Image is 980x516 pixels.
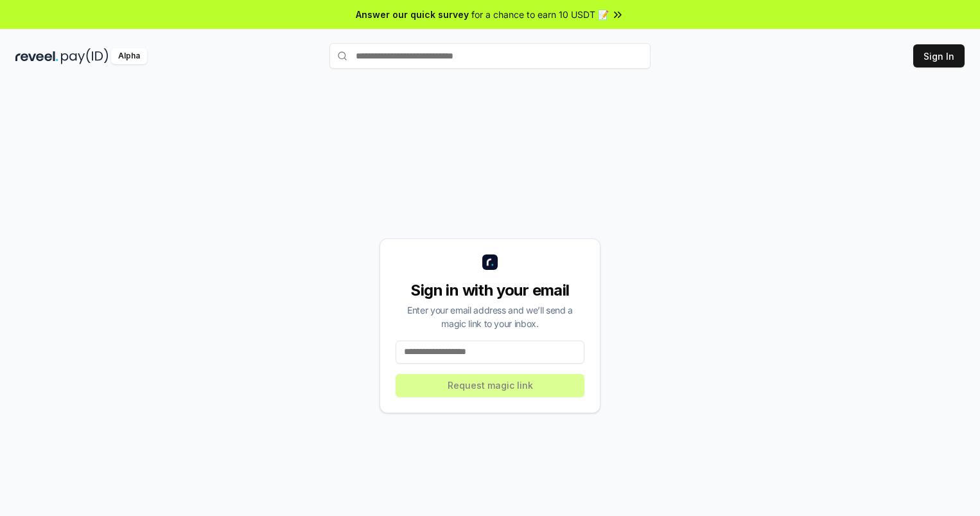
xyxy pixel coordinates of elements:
div: Enter your email address and we’ll send a magic link to your inbox. [396,303,584,330]
div: Sign in with your email [396,280,584,301]
button: Sign In [913,44,965,67]
img: logo_small [482,254,498,270]
span: for a chance to earn 10 USDT 📝 [471,8,609,21]
img: reveel_dark [15,48,58,64]
span: Answer our quick survey [356,8,469,21]
img: pay_id [61,48,109,64]
div: Alpha [111,48,147,64]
